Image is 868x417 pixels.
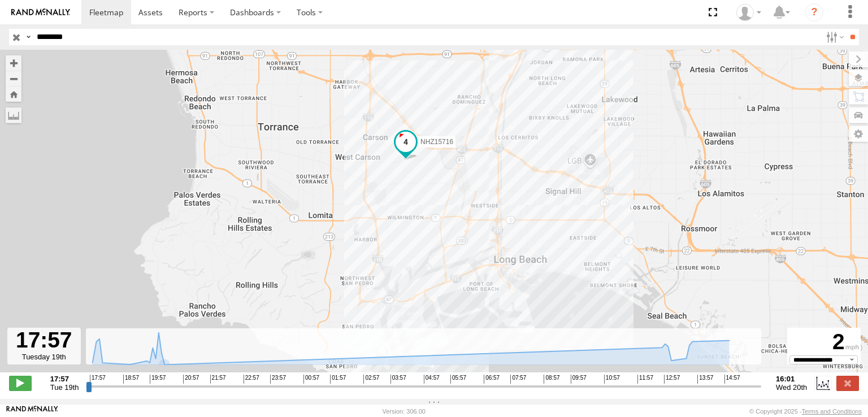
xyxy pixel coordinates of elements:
span: 21:57 [210,375,226,384]
a: Terms and Conditions [802,408,862,415]
label: Play/Stop [9,376,32,390]
span: Wed 20th Aug 2025 [776,383,807,392]
span: 08:57 [544,375,559,384]
img: rand-logo.svg [11,8,70,16]
span: 01:57 [330,375,346,384]
span: 05:57 [450,375,466,384]
span: 03:57 [390,375,406,384]
div: Version: 306.00 [383,408,426,415]
span: 10:57 [604,375,620,384]
strong: 17:57 [50,375,79,383]
button: Zoom Home [6,86,21,102]
span: 09:57 [571,375,587,384]
label: Search Filter Options [822,29,846,45]
span: 18:57 [123,375,139,384]
span: Tue 19th Aug 2025 [50,383,79,392]
div: 2 [789,329,859,355]
span: 04:57 [424,375,440,384]
span: 17:57 [90,375,106,384]
button: Zoom in [6,55,21,71]
span: 19:57 [150,375,166,384]
span: 07:57 [510,375,526,384]
label: Close [836,376,859,390]
label: Search Query [24,29,33,45]
div: © Copyright 2025 - [749,408,862,415]
span: 13:57 [697,375,713,384]
i: ? [805,3,823,21]
span: 06:57 [484,375,500,384]
a: Visit our Website [6,406,58,417]
div: Zulema McIntosch [732,4,765,21]
span: 11:57 [637,375,653,384]
span: 14:57 [724,375,740,384]
span: 20:57 [183,375,199,384]
button: Zoom out [6,71,21,86]
span: 12:57 [664,375,680,384]
span: 02:57 [363,375,379,384]
label: Measure [6,107,21,123]
span: 23:57 [270,375,286,384]
label: Map Settings [849,126,868,142]
strong: 16:01 [776,375,807,383]
span: 00:57 [303,375,319,384]
span: NHZ15716 [420,138,453,146]
span: 22:57 [244,375,259,384]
